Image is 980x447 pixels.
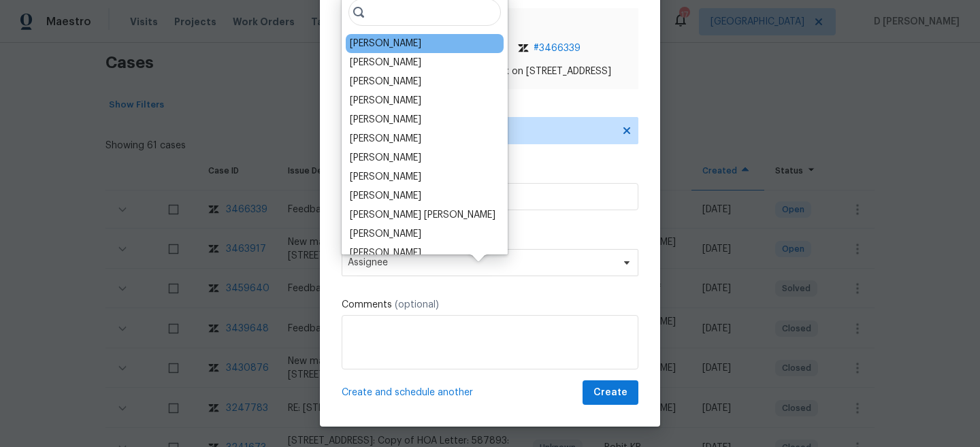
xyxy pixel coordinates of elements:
[350,94,421,107] div: [PERSON_NAME]
[465,65,627,78] span: Feedback on [STREET_ADDRESS]
[395,300,439,310] span: (optional)
[350,227,421,241] div: [PERSON_NAME]
[350,170,421,184] div: [PERSON_NAME]
[350,56,421,69] div: [PERSON_NAME]
[350,75,421,88] div: [PERSON_NAME]
[518,44,529,52] img: Zendesk Logo Icon
[350,189,421,203] div: [PERSON_NAME]
[342,298,638,312] label: Comments
[583,380,638,405] button: Create
[350,37,421,50] div: [PERSON_NAME]
[350,151,421,165] div: [PERSON_NAME]
[350,132,421,146] div: [PERSON_NAME]
[342,386,473,399] span: Create and schedule another
[350,208,495,222] div: [PERSON_NAME] [PERSON_NAME]
[350,113,421,127] div: [PERSON_NAME]
[348,257,615,268] span: Assignee
[350,246,421,260] div: [PERSON_NAME]
[593,384,627,401] span: Create
[465,19,627,37] span: Case
[534,42,581,55] span: # 3466339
